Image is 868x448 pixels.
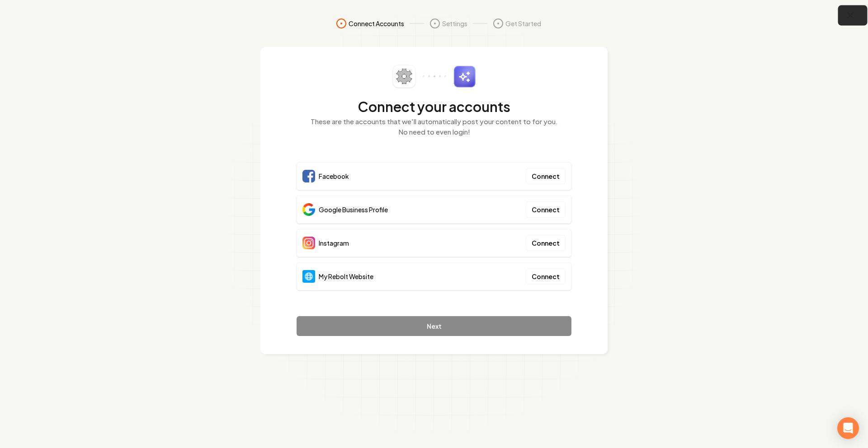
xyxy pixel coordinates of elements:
[526,235,566,251] button: Connect
[837,417,859,439] div: Open Intercom Messenger
[319,272,373,281] span: My Rebolt Website
[302,237,315,249] img: Instagram
[453,65,476,88] img: sparkles.svg
[442,19,467,28] span: Settings
[302,203,315,216] img: Google
[526,168,566,184] button: Connect
[505,19,541,28] span: Get Started
[297,117,571,137] p: These are the accounts that we'll automatically post your content to for you. No need to even login!
[423,75,446,77] img: connector-dots.svg
[349,19,404,28] span: Connect Accounts
[302,270,315,283] img: Website
[319,172,349,181] span: Facebook
[319,238,349,247] span: Instagram
[319,205,388,214] span: Google Business Profile
[526,201,566,218] button: Connect
[526,268,566,285] button: Connect
[297,98,571,115] h2: Connect your accounts
[302,170,315,182] img: Facebook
